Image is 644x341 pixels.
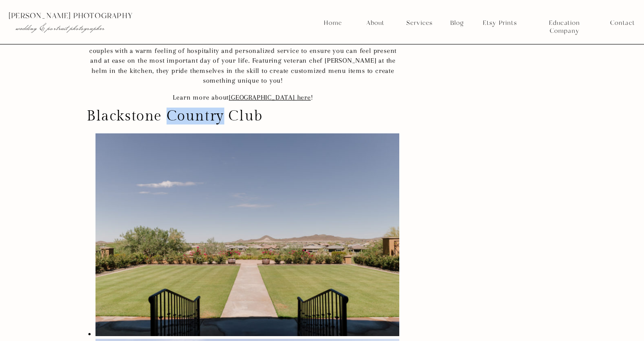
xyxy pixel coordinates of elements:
img: Blackstone Country Club wedding ceremony, one of the top Arizona wedding venues. [95,133,399,336]
a: Home [323,19,342,27]
p: wedding & portrait photographer [16,24,165,32]
a: Etsy Prints [479,19,520,27]
a: Blog [447,19,467,27]
a: About [364,19,386,27]
a: [GEOGRAPHIC_DATA] here [229,93,311,101]
a: Contact [610,19,635,27]
h2: Blackstone Country Club [87,110,399,123]
a: Education Company [534,19,595,27]
p: [PERSON_NAME] photography [8,12,183,20]
p: Learn more about ! [87,92,399,102]
a: Services [403,19,436,27]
